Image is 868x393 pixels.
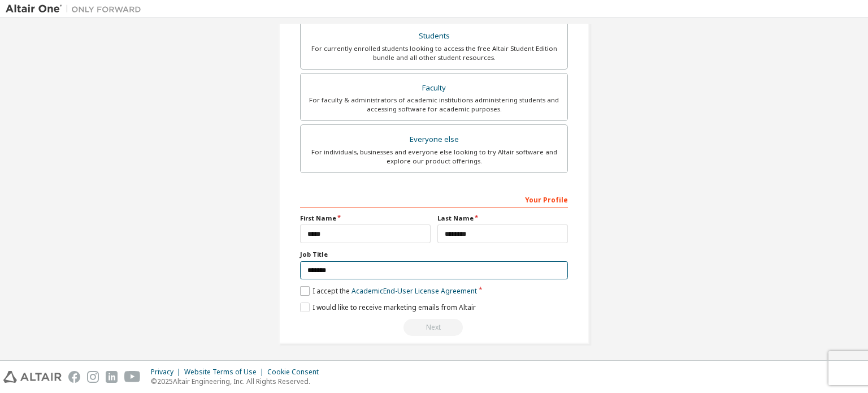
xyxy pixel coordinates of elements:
p: © 2025 Altair Engineering, Inc. All Rights Reserved. [151,377,325,386]
div: Students [307,28,561,44]
div: Cookie Consent [267,368,325,377]
img: altair_logo.svg [3,371,62,383]
label: First Name [300,214,431,223]
img: linkedin.svg [106,371,118,383]
img: facebook.svg [68,371,80,383]
div: Website Terms of Use [184,368,267,377]
div: For faculty & administrators of academic institutions administering students and accessing softwa... [307,96,561,114]
a: Academic End-User License Agreement [351,286,477,296]
label: Last Name [437,214,568,223]
div: Your Profile [300,190,568,208]
img: youtube.svg [124,371,141,383]
label: I accept the [300,286,477,296]
label: Job Title [300,250,568,259]
div: Faculty [307,80,561,96]
div: Everyone else [307,132,561,148]
img: instagram.svg [87,371,99,383]
div: Read and acccept EULA to continue [300,319,568,336]
div: For individuals, businesses and everyone else looking to try Altair software and explore our prod... [307,148,561,166]
img: Altair One [6,3,147,15]
div: Privacy [151,368,184,377]
div: For currently enrolled students looking to access the free Altair Student Edition bundle and all ... [307,44,561,62]
label: I would like to receive marketing emails from Altair [300,303,476,312]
